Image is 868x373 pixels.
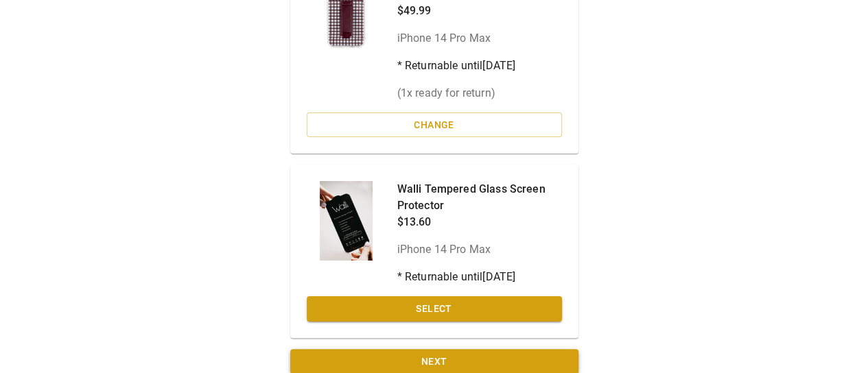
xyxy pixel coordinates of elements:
[397,181,562,214] p: Walli Tempered Glass Screen Protector
[397,214,562,230] p: $13.60
[397,241,562,258] p: iPhone 14 Pro Max
[307,112,562,138] button: Change
[397,269,562,285] p: * Returnable until [DATE]
[397,30,562,47] p: iPhone 14 Pro Max
[397,58,562,74] p: * Returnable until [DATE]
[307,296,562,322] button: Select
[397,3,562,19] p: $49.99
[397,85,562,101] p: ( 1 x ready for return)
